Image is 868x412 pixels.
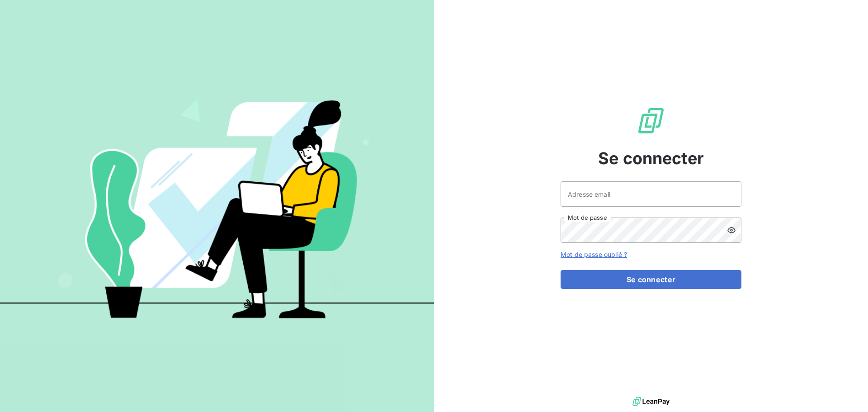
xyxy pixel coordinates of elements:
a: Mot de passe oublié ? [561,251,627,258]
img: logo [632,395,670,408]
span: Se connecter [598,146,704,170]
input: placeholder [561,181,741,207]
button: Se connecter [561,270,741,289]
img: Logo LeanPay [637,106,665,135]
